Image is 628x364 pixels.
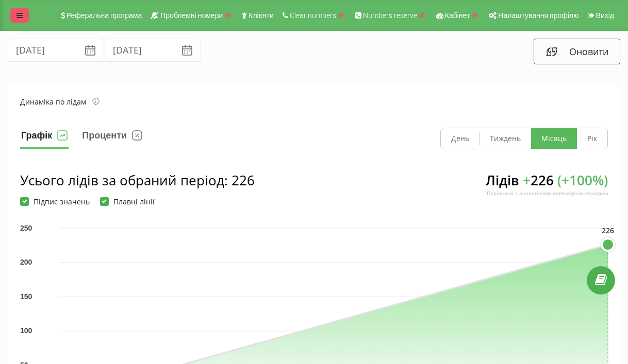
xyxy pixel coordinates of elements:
[534,39,620,64] button: Оновити
[498,11,579,20] span: Налаштування профілю
[160,11,223,20] span: Проблемні номери
[557,171,608,189] span: ( + 100 %)
[441,128,480,149] button: День
[20,197,90,206] label: Підпис значень
[20,128,69,149] button: Графік
[67,11,142,20] span: Реферальна програма
[20,258,32,266] text: 200
[249,11,274,20] span: Клієнти
[531,128,577,149] button: Місяць
[363,11,417,20] span: Numbers reserve
[602,226,614,235] text: 226
[445,11,470,20] span: Кабінет
[486,189,608,197] div: Порівняно з аналогічним попереднім періодом
[20,224,32,232] text: 250
[20,171,255,189] div: Усього лідів за обраний період : 226
[100,197,155,206] label: Плавні лінії
[290,11,336,20] span: Clear numbers
[596,11,614,20] span: Вихід
[486,171,608,206] div: Лідів 226
[523,171,531,189] span: +
[480,128,531,149] button: Тиждень
[577,128,607,149] button: Рік
[81,128,143,149] button: Проценти
[20,292,32,301] text: 150
[20,96,100,107] div: Динаміка по лідам
[20,326,32,335] text: 100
